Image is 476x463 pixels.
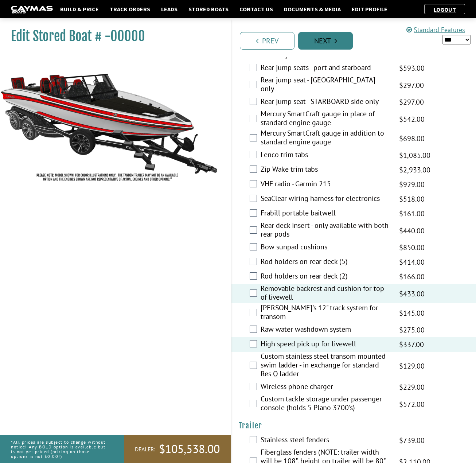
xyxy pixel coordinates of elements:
[261,63,390,74] label: Rear jump seats - port and starboard
[399,179,425,190] span: $929.00
[261,97,390,108] label: Rear jump seat - STARBOARD side only
[238,31,476,50] ul: Pagination
[106,4,154,14] a: Track Orders
[399,225,425,236] span: $440.00
[399,271,425,282] span: $166.00
[261,284,390,303] label: Removable backrest and cushion for top of livewell
[399,114,425,125] span: $542.00
[399,164,430,175] span: $2,933.00
[399,194,425,205] span: $518.00
[399,80,424,91] span: $297.00
[261,272,390,282] label: Rod holders on rear deck (2)
[399,133,425,144] span: $698.00
[261,242,390,253] label: Bow sunpad cushions
[261,257,390,268] label: Rod holders on rear deck (5)
[298,32,353,50] a: Next
[56,4,102,14] a: Build & Price
[261,129,390,148] label: Mercury SmartCraft gauge in addition to standard engine gauge
[348,4,391,14] a: Edit Profile
[240,32,294,50] a: Prev
[399,382,425,393] span: $229.00
[11,28,212,44] h1: Edit Stored Boat # -00000
[239,421,469,430] h4: Trailer
[399,63,425,74] span: $593.00
[261,194,390,205] label: SeaClear wiring harness for electronics
[261,109,390,129] label: Mercury SmartCraft gauge in place of standard engine gauge
[406,26,465,34] a: Standard Features
[399,324,425,335] span: $275.00
[261,165,390,175] label: Zip Wake trim tabs
[261,325,390,335] label: Raw water washdown system
[430,6,460,13] a: Logout
[399,399,425,410] span: $572.00
[261,75,390,95] label: Rear jump seat - [GEOGRAPHIC_DATA] only
[399,208,425,219] span: $161.00
[261,221,390,240] label: Rear deck insert - only available with both rear pods
[124,435,231,463] a: Dealer:$105,538.00
[261,352,390,380] label: Custom stainless steel transom mounted swim ladder - in exchange for standard Res Q ladder
[135,446,155,453] span: Dealer:
[159,441,220,457] span: $105,538.00
[261,435,390,446] label: Stainless steel fenders
[185,4,232,14] a: Stored Boats
[399,288,425,299] span: $433.00
[261,394,390,414] label: Custom tackle storage under passenger console (holds 5 Plano 3700's)
[261,382,390,393] label: Wireless phone charger
[11,6,53,13] img: caymas-dealer-connect-2ed40d3bc7270c1d8d7ffb4b79bf05adc795679939227970def78ec6f6c03838.gif
[399,242,425,253] span: $850.00
[11,436,108,463] p: *All prices are subject to change without notice! Any BOLD option is available but is not yet pri...
[399,308,425,319] span: $145.00
[261,179,390,190] label: VHF radio - Garmin 215
[236,4,277,14] a: Contact Us
[261,303,390,323] label: [PERSON_NAME]'s 12" track system for transom
[399,257,425,268] span: $414.00
[399,150,430,161] span: $1,085.00
[261,209,390,219] label: Frabill portable baitwell
[261,150,390,161] label: Lenco trim tabs
[280,4,344,14] a: Documents & Media
[399,435,425,446] span: $739.00
[261,339,390,350] label: High speed pick up for livewell
[399,339,424,350] span: $337.00
[157,4,181,14] a: Leads
[399,361,425,371] span: $129.00
[399,97,424,108] span: $297.00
